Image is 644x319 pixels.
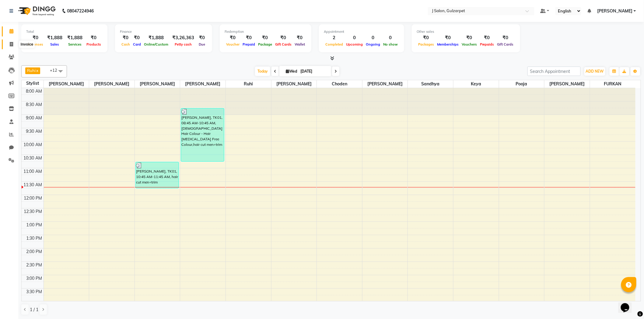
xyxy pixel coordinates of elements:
[453,80,499,88] span: Keya
[225,42,241,46] span: Voucher
[496,42,515,46] span: Gift Cards
[181,108,224,161] div: [PERSON_NAME], TK01, 08:45 AM-10:45 AM, [DEMOGRAPHIC_DATA] Hair Colour - Hair [MEDICAL_DATA] Free...
[225,29,306,34] div: Redemption
[30,307,38,313] span: 1 / 1
[49,42,61,46] span: Sales
[496,34,515,41] div: ₹0
[23,168,44,175] div: 11:00 AM
[44,80,89,88] span: [PERSON_NAME]
[274,34,293,41] div: ₹0
[317,80,362,88] span: Choden
[25,88,44,94] div: 8:00 AM
[25,235,44,242] div: 1:30 PM
[25,249,44,255] div: 2:00 PM
[142,34,170,41] div: ₹1,888
[460,42,478,46] span: Vouchers
[382,34,399,41] div: 0
[36,68,38,73] a: x
[324,42,345,46] span: Completed
[120,29,207,34] div: Finance
[67,2,94,19] b: 08047224946
[271,80,317,88] span: [PERSON_NAME]
[408,80,453,88] span: Sandhya
[257,34,274,41] div: ₹0
[120,42,131,46] span: Cash
[590,80,635,88] span: FURKAN
[362,80,408,88] span: [PERSON_NAME]
[50,68,62,73] span: +12
[67,42,83,46] span: Services
[597,8,632,14] span: [PERSON_NAME]
[257,42,274,46] span: Package
[23,195,44,201] div: 12:00 PM
[417,29,515,34] div: Other sales
[23,208,44,215] div: 12:30 PM
[324,34,345,41] div: 2
[436,34,460,41] div: ₹0
[436,42,460,46] span: Memberships
[27,68,36,73] span: Ruhi
[293,34,306,41] div: ₹0
[284,69,299,74] span: Wed
[255,67,270,76] span: Today
[584,67,605,76] button: ADD NEW
[45,34,65,41] div: ₹1,888
[23,182,44,188] div: 11:30 AM
[19,41,35,48] div: Invoice
[197,34,207,41] div: ₹0
[131,34,142,41] div: ₹0
[225,34,241,41] div: ₹0
[478,34,496,41] div: ₹0
[170,34,197,41] div: ₹3,26,363
[173,42,193,46] span: Petty cash
[136,162,179,188] div: [PERSON_NAME], TK01, 10:45 AM-11:45 AM, hair cut men+trim
[25,275,44,282] div: 3:00 PM
[25,222,44,228] div: 1:00 PM
[180,80,226,88] span: [PERSON_NAME]
[345,42,364,46] span: Upcoming
[586,69,604,74] span: ADD NEW
[85,34,103,41] div: ₹0
[460,34,478,41] div: ₹0
[499,80,544,88] span: pooja
[85,42,103,46] span: Products
[618,295,638,313] iframe: chat widget
[22,80,44,87] div: Stylist
[324,29,399,34] div: Appointment
[226,80,271,88] span: Ruhi
[25,128,44,135] div: 9:30 AM
[241,42,257,46] span: Prepaid
[135,80,180,88] span: [PERSON_NAME]
[293,42,306,46] span: Wallet
[23,155,44,161] div: 10:30 AM
[65,34,85,41] div: ₹1,888
[345,34,364,41] div: 0
[299,67,329,76] input: 2025-09-03
[142,42,170,46] span: Online/Custom
[417,34,436,41] div: ₹0
[16,2,57,19] img: logo
[26,34,45,41] div: ₹0
[25,289,44,295] div: 3:30 PM
[527,67,581,76] input: Search Appointment
[197,42,207,46] span: Due
[417,42,436,46] span: Packages
[26,29,103,34] div: Total
[131,42,142,46] span: Card
[25,262,44,268] div: 2:30 PM
[120,34,131,41] div: ₹0
[25,101,44,108] div: 8:30 AM
[89,80,135,88] span: [PERSON_NAME]
[364,42,382,46] span: Ongoing
[478,42,496,46] span: Prepaids
[364,34,382,41] div: 0
[274,42,293,46] span: Gift Cards
[23,142,44,148] div: 10:00 AM
[544,80,590,88] span: [PERSON_NAME]
[25,115,44,121] div: 9:00 AM
[382,42,399,46] span: No show
[241,34,257,41] div: ₹0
